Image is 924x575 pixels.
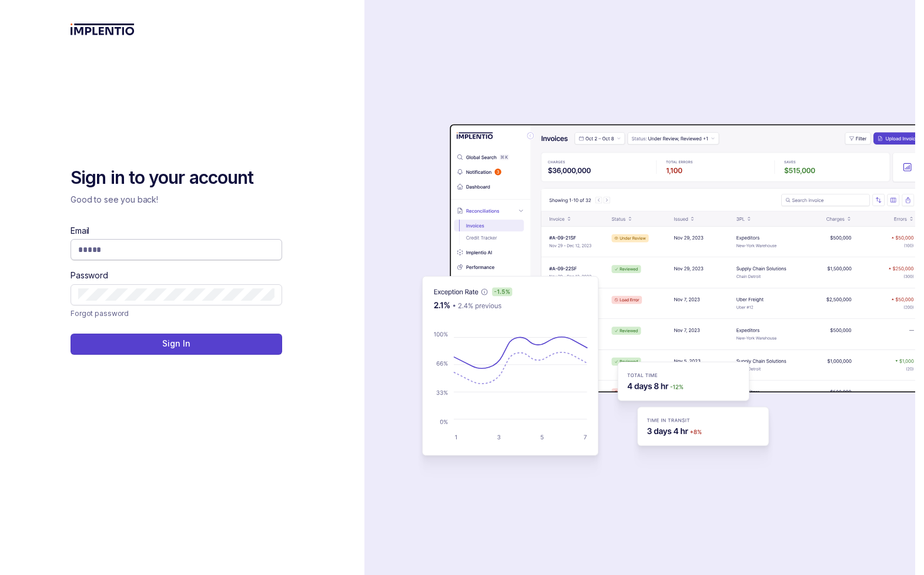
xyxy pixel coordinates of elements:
img: logo [71,23,135,35]
p: Good to see you back! [71,194,282,206]
button: Sign In [71,334,282,355]
h2: Sign in to your account [71,166,282,190]
label: Email [71,225,89,237]
p: Forgot password [71,308,129,320]
p: Sign In [162,338,190,349]
a: Link Forgot password [71,308,129,320]
label: Password [71,270,108,281]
